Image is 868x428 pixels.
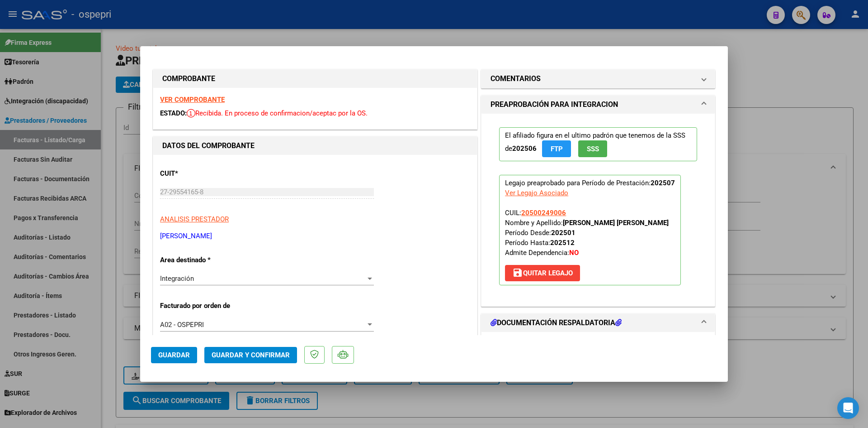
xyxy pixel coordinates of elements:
[204,347,297,363] button: Guardar y Confirmar
[587,145,599,153] span: SSS
[491,73,541,84] h1: COMENTARIOS
[481,70,715,88] mat-expansion-panel-header: COMENTARIOS
[499,175,681,285] p: Legajo preaprobado para Período de Prestación:
[499,127,697,161] p: El afiliado figura en el ultimo padrón que tenemos de la SSS de
[550,239,575,247] strong: 202512
[512,144,537,153] strong: 202506
[505,209,669,257] span: CUIL: Nombre y Apellido: Período Desde: Período Hasta: Admite Dependencia:
[160,231,470,241] p: [PERSON_NAME]
[481,314,715,332] mat-expansion-panel-header: DOCUMENTACIÓN RESPALDATORIA
[160,321,204,329] span: A02 - OSPEPRI
[551,145,563,153] span: FTP
[158,351,190,359] span: Guardar
[481,114,715,306] div: PREAPROBACIÓN PARA INTEGRACION
[563,219,669,227] strong: [PERSON_NAME] [PERSON_NAME]
[162,141,255,150] strong: DATOS DEL COMPROBANTE
[651,179,675,187] strong: 202507
[187,109,368,117] span: Recibida. En proceso de confirmacion/aceptac por la OS.
[481,96,715,114] mat-expansion-panel-header: PREAPROBACIÓN PARA INTEGRACION
[521,209,566,217] span: 20500249006
[160,255,253,265] p: Area destinado *
[151,347,197,363] button: Guardar
[160,274,194,283] span: Integración
[551,229,576,237] strong: 202501
[162,74,215,83] strong: COMPROBANTE
[512,267,523,278] mat-icon: save
[578,140,607,157] button: SSS
[212,351,290,359] span: Guardar y Confirmar
[160,215,229,223] span: ANALISIS PRESTADOR
[160,96,225,104] a: VER COMPROBANTE
[160,301,253,311] p: Facturado por orden de
[160,109,187,117] span: ESTADO:
[491,317,622,328] h1: DOCUMENTACIÓN RESPALDATORIA
[569,249,579,257] strong: NO
[837,397,859,419] div: Open Intercom Messenger
[160,168,253,179] p: CUIT
[505,188,568,198] div: Ver Legajo Asociado
[505,265,580,281] button: Quitar Legajo
[542,140,571,157] button: FTP
[491,99,618,110] h1: PREAPROBACIÓN PARA INTEGRACION
[512,269,573,277] span: Quitar Legajo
